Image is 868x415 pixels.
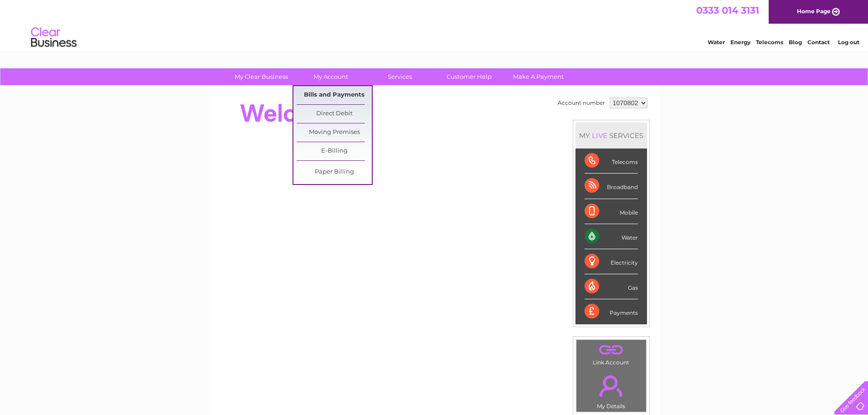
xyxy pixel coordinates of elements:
[297,123,372,142] a: Moving Premises
[297,163,372,181] a: Paper Billing
[576,339,647,368] td: Link Account
[501,68,576,85] a: Make A Payment
[789,39,802,46] a: Blog
[293,68,368,85] a: My Account
[585,149,638,174] div: Telecoms
[590,131,609,140] div: LIVE
[297,105,372,123] a: Direct Debit
[696,5,759,16] a: 0333 014 3131
[756,39,783,46] a: Telecoms
[362,68,437,85] a: Services
[585,174,638,199] div: Broadband
[555,95,607,111] td: Account number
[297,142,372,160] a: E-Billing
[585,249,638,274] div: Electricity
[579,370,644,402] a: .
[297,86,372,104] a: Bills and Payments
[585,199,638,224] div: Mobile
[576,368,647,412] td: My Details
[31,24,77,51] img: logo.png
[224,68,299,85] a: My Clear Business
[579,342,644,358] a: .
[431,68,507,85] a: Customer Help
[575,123,647,149] div: MY SERVICES
[585,224,638,249] div: Water
[807,39,830,46] a: Contact
[708,39,725,46] a: Water
[838,39,859,46] a: Log out
[585,299,638,324] div: Payments
[219,5,650,44] div: Clear Business is a trading name of Verastar Limited (registered in [GEOGRAPHIC_DATA] No. 3667643...
[585,274,638,299] div: Gas
[730,39,750,46] a: Energy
